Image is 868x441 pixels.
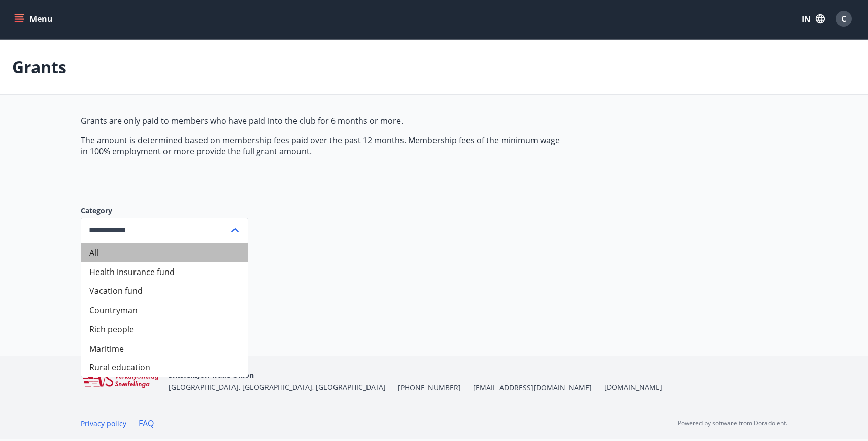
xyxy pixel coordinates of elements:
[89,285,143,296] font: Vacation fund
[81,419,126,428] a: Privacy policy
[678,419,787,427] font: Powered by software from Dorado ehf.
[89,324,134,335] font: Rich people
[169,382,386,392] font: [GEOGRAPHIC_DATA], [GEOGRAPHIC_DATA], [GEOGRAPHIC_DATA]
[604,382,662,392] a: [DOMAIN_NAME]
[841,13,846,24] span: C
[81,372,160,389] img: WvRpJk2u6KDFA1HvFrCJUzbr97ECa5dHUCvez65j.png
[81,134,560,157] font: The amount is determined based on membership fees paid over the past 12 months. Membership fees o...
[12,56,66,78] p: Grants
[81,206,112,215] font: Category
[139,418,154,429] a: FAQ
[89,362,150,373] font: Rural education
[89,247,98,258] font: All
[797,9,829,28] button: IN
[398,383,461,393] span: [PHONE_NUMBER]
[89,304,138,316] font: Countryman
[12,10,57,28] button: menu
[81,115,403,126] font: Grants are only paid to members who have paid into the club for 6 months or more.
[473,383,592,393] span: [EMAIL_ADDRESS][DOMAIN_NAME]
[89,343,124,354] font: Maritime
[802,14,811,25] font: IN
[89,266,175,277] font: Health insurance fund
[831,7,856,31] button: C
